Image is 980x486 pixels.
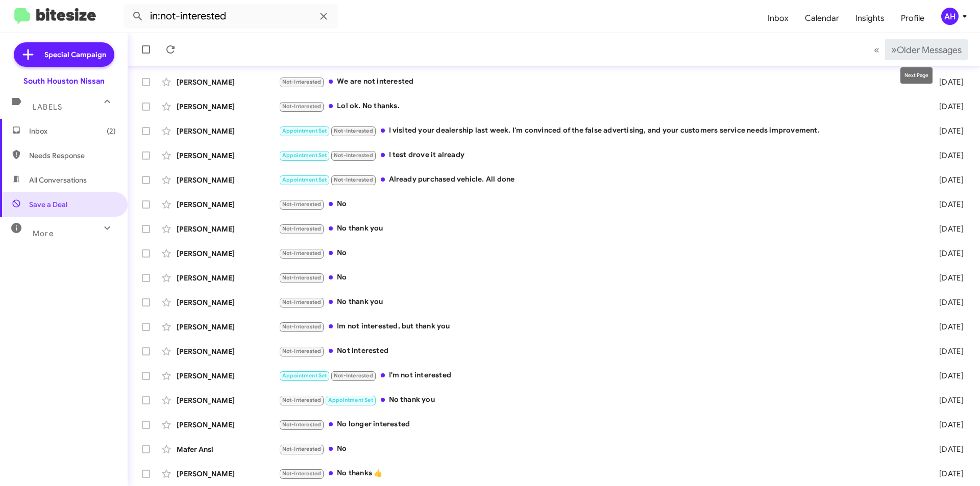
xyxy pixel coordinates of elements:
div: I visited your dealership last week. I'm convinced of the false advertising, and your customers s... [279,125,923,137]
div: [PERSON_NAME] [177,150,279,161]
span: Needs Response [29,150,116,161]
div: [DATE] [923,150,972,161]
div: [PERSON_NAME] [177,273,279,283]
div: [DATE] [923,199,972,210]
div: [DATE] [923,469,972,479]
div: [PERSON_NAME] [177,101,279,112]
span: Not-Interested [282,225,322,232]
span: Not-Interested [334,176,373,183]
span: » [891,43,897,56]
div: [DATE] [923,175,972,185]
button: Previous [868,39,886,60]
div: No [279,272,923,284]
div: [DATE] [923,273,972,283]
div: No thank you [279,394,923,406]
span: Save a Deal [29,199,67,210]
span: Not-Interested [282,421,322,428]
div: Mafer Ansi [177,444,279,454]
div: I'm not interested [279,370,923,381]
span: Inbox [29,126,116,136]
div: [DATE] [923,101,972,112]
span: Not-Interested [282,201,322,208]
div: [PERSON_NAME] [177,77,279,87]
div: [PERSON_NAME] [177,126,279,136]
span: Not-Interested [282,446,322,452]
div: We are not interested [279,76,923,88]
span: Not-Interested [282,470,322,477]
span: Not-Interested [334,372,373,379]
a: Insights [847,4,893,33]
div: [DATE] [923,420,972,430]
div: [DATE] [923,346,972,356]
span: Not-Interested [334,152,373,159]
div: No thank you [279,223,923,235]
div: No [279,198,923,210]
button: Next [885,39,968,60]
span: Labels [33,103,62,112]
span: Appointment Set [282,372,327,379]
div: [PERSON_NAME] [177,297,279,308]
div: [DATE] [923,224,972,234]
a: Profile [893,4,933,33]
div: [DATE] [923,77,972,87]
div: [DATE] [923,322,972,332]
span: All Conversations [29,175,87,185]
a: Calendar [797,4,847,33]
div: South Houston Nissan [23,76,105,86]
span: More [33,229,54,238]
a: Special Campaign [14,42,114,67]
span: Not-Interested [282,299,322,305]
div: No thanks 👍 [279,468,923,479]
div: I test drove it already [279,149,923,161]
div: [DATE] [923,395,972,405]
div: [PERSON_NAME] [177,420,279,430]
span: Older Messages [897,44,962,56]
div: AH [941,8,959,25]
div: [PERSON_NAME] [177,175,279,185]
span: Not-Interested [282,397,322,403]
span: Not-Interested [282,250,322,257]
span: Not-Interested [282,79,322,85]
div: [DATE] [923,126,972,136]
div: Lol ok. No thanks. [279,100,923,112]
span: « [874,43,879,56]
span: (2) [107,126,116,136]
div: [DATE] [923,371,972,381]
span: Special Campaign [44,49,106,60]
div: [PERSON_NAME] [177,224,279,234]
span: Not-Interested [282,323,322,330]
div: No thank you [279,296,923,308]
div: [PERSON_NAME] [177,322,279,332]
nav: Page navigation example [868,39,968,60]
span: Not-Interested [334,127,373,134]
span: Appointment Set [328,397,373,403]
div: [PERSON_NAME] [177,346,279,356]
span: Appointment Set [282,152,327,159]
span: Not-Interested [282,274,322,281]
div: Already purchased vehicle. All done [279,174,923,186]
span: Not-Interested [282,103,322,110]
span: Appointment Set [282,176,327,183]
a: Inbox [759,4,797,33]
div: [PERSON_NAME] [177,199,279,210]
div: Im not interested, but thank you [279,321,923,332]
div: [PERSON_NAME] [177,395,279,405]
div: [DATE] [923,444,972,454]
div: [PERSON_NAME] [177,248,279,259]
div: [DATE] [923,297,972,308]
button: AH [933,8,969,25]
div: [PERSON_NAME] [177,371,279,381]
div: No [279,443,923,455]
span: Not-Interested [282,348,322,354]
div: Not interested [279,345,923,357]
span: Appointment Set [282,127,327,134]
div: No longer interested [279,419,923,430]
div: No [279,247,923,259]
div: Next Page [900,67,933,84]
input: Search [124,4,338,29]
div: [PERSON_NAME] [177,469,279,479]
